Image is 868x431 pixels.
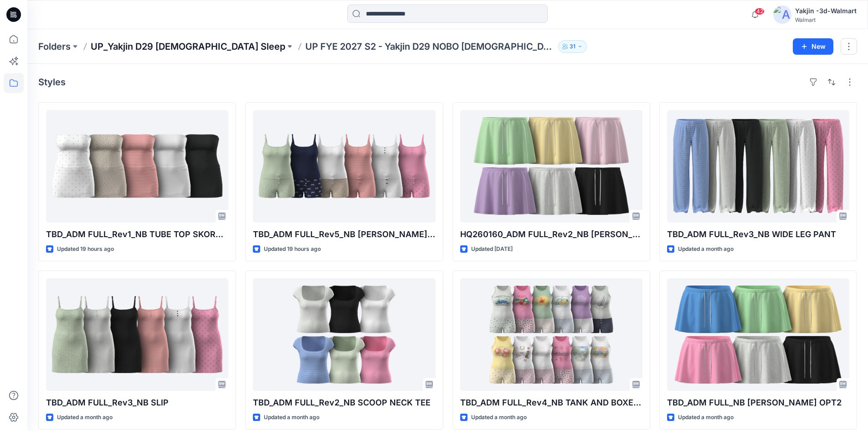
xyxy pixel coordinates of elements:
a: TBD_ADM FULL_Rev5_NB CAMI BOXER SET [253,110,435,223]
p: HQ260160_ADM FULL_Rev2_NB [PERSON_NAME] [460,228,642,241]
p: TBD_ADM FULL_Rev3_NB SLIP [46,396,228,409]
p: Updated a month ago [678,413,734,422]
p: TBD_ADM FULL_NB [PERSON_NAME] OPT2 [667,396,849,409]
a: HQ260160_ADM FULL_Rev2_NB TERRY SKORT [460,110,642,223]
p: 31 [570,42,575,52]
h4: Styles [38,77,66,88]
p: TBD_ADM FULL_Rev1_NB TUBE TOP SKORT SET [46,228,228,241]
a: TBD_ADM FULL_Rev4_NB TANK AND BOXER SET [460,278,642,391]
button: 31 [558,40,587,53]
img: avatar [773,5,791,24]
p: TBD_ADM FULL_Rev5_NB [PERSON_NAME] SET [253,228,435,241]
a: TBD_ADM FULL_Rev3_NB SLIP [46,278,228,391]
p: TBD_ADM FULL_Rev3_NB WIDE LEG PANT [667,228,849,241]
p: Updated a month ago [57,413,113,422]
button: New [793,38,833,55]
p: Updated a month ago [264,413,319,422]
span: 42 [755,8,765,15]
a: TBD_ADM FULL_Rev2_NB SCOOP NECK TEE [253,278,435,391]
div: Yakjin -3d-Walmart [795,5,857,16]
p: Updated [DATE] [471,244,513,254]
p: Updated a month ago [471,413,527,422]
div: Walmart [795,16,857,23]
p: TBD_ADM FULL_Rev4_NB TANK AND BOXER SET [460,396,642,409]
a: TBD_ADM FULL_NB TERRY SKORT OPT2 [667,278,849,391]
a: TBD_ADM FULL_Rev1_NB TUBE TOP SKORT SET [46,110,228,223]
a: TBD_ADM FULL_Rev3_NB WIDE LEG PANT [667,110,849,223]
p: Updated a month ago [678,244,734,254]
a: UP_Yakjin D29 [DEMOGRAPHIC_DATA] Sleep [91,40,285,53]
p: UP FYE 2027 S2 - Yakjin D29 NOBO [DEMOGRAPHIC_DATA] Sleepwear [305,40,555,53]
p: TBD_ADM FULL_Rev2_NB SCOOP NECK TEE [253,396,435,409]
a: Folders [38,40,71,53]
p: Updated 19 hours ago [264,244,321,254]
p: Updated 19 hours ago [57,244,114,254]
